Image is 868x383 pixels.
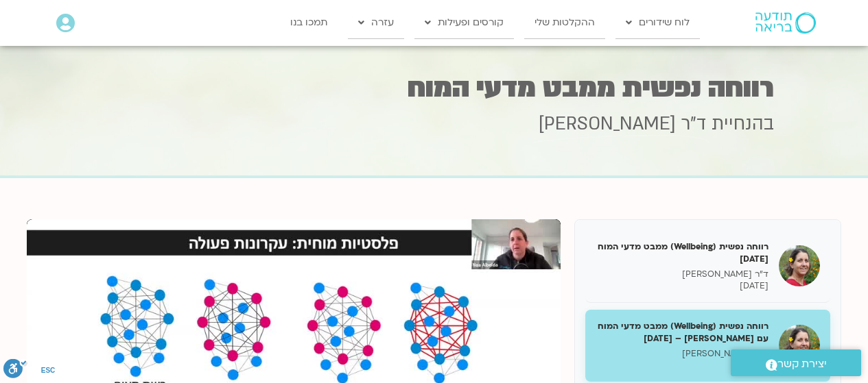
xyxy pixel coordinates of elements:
a: לוח שידורים [615,7,700,38]
h5: רווחה נפשית (Wellbeing) ממבט מדעי המוח [DATE] [596,240,769,265]
p: [DATE] [596,280,769,292]
span: בהנחיית [712,112,774,136]
p: ד"ר [PERSON_NAME] [596,269,769,280]
img: תודעה בריאה [755,12,816,33]
a: ההקלטות שלי [524,7,605,38]
p: [DATE] [596,360,769,371]
a: יצירת קשר [731,349,861,376]
a: קורסים ופעילות [414,7,514,38]
h1: רווחה נפשית ממבט מדעי המוח [95,75,774,101]
img: רווחה נפשית (Wellbeing) ממבט מדעי המוח 31/01/25 [779,245,820,286]
span: יצירת קשר [777,355,827,373]
img: רווחה נפשית (Wellbeing) ממבט מדעי המוח עם נועה אלבלדה – 07/02/25 [779,325,820,366]
a: עזרה [348,7,404,38]
h5: רווחה נפשית (Wellbeing) ממבט מדעי המוח עם [PERSON_NAME] – [DATE] [596,320,769,345]
a: תמכו בנו [280,7,338,38]
p: ד"ר [PERSON_NAME] [596,348,769,360]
